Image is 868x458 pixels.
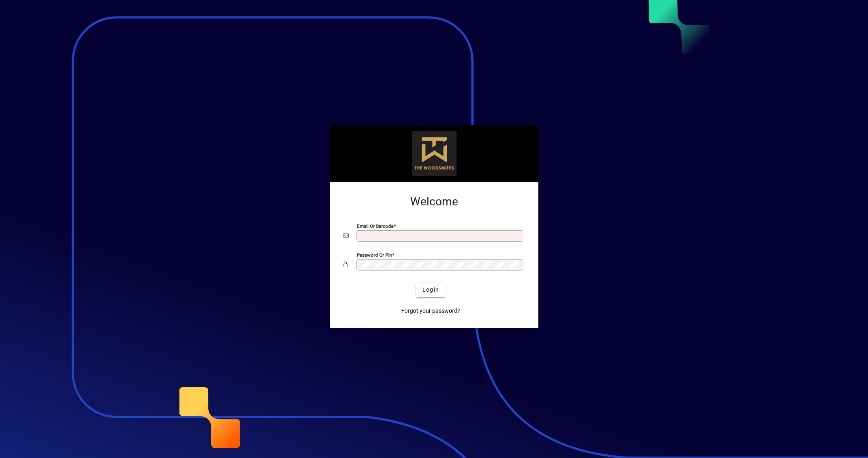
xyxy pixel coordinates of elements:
[401,307,460,315] span: Forgot your password?
[422,286,439,294] span: Login
[416,283,446,297] button: Login
[343,195,525,209] h2: Welcome
[357,252,392,257] mat-label: Password or Pin
[357,223,394,229] mat-label: Email or Barcode
[398,304,464,318] a: Forgot your password?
